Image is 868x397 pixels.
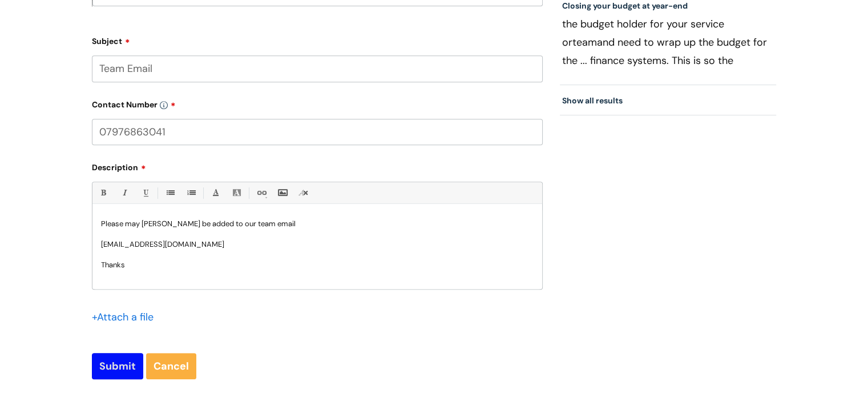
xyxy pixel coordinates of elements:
[163,186,177,200] a: • Unordered List (Ctrl-Shift-7)
[229,186,244,200] a: Back Color
[92,353,143,379] input: Submit
[92,96,543,110] label: Contact Number
[562,95,623,106] a: Show all results
[254,186,268,200] a: Link
[208,186,223,200] a: Font Color
[101,239,534,250] p: [EMAIL_ADDRESS][DOMAIN_NAME]
[562,1,688,11] a: Closing your budget at year-end
[92,310,97,324] span: +
[275,186,289,200] a: Insert Image...
[160,101,168,109] img: info-icon.svg
[117,186,131,200] a: Italic (Ctrl-I)
[138,186,152,200] a: Underline(Ctrl-U)
[572,35,597,49] span: team
[92,159,543,173] label: Description
[146,353,196,379] a: Cancel
[92,33,543,46] label: Subject
[92,308,160,326] div: Attach a file
[96,186,110,200] a: Bold (Ctrl-B)
[184,186,198,200] a: 1. Ordered List (Ctrl-Shift-8)
[296,186,310,200] a: Remove formatting (Ctrl-\)
[101,219,534,229] p: Please may [PERSON_NAME] be added to our team email
[562,15,774,70] p: the budget holder for your service or and need to wrap up the budget for the ... finance systems....
[101,260,534,270] p: Thanks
